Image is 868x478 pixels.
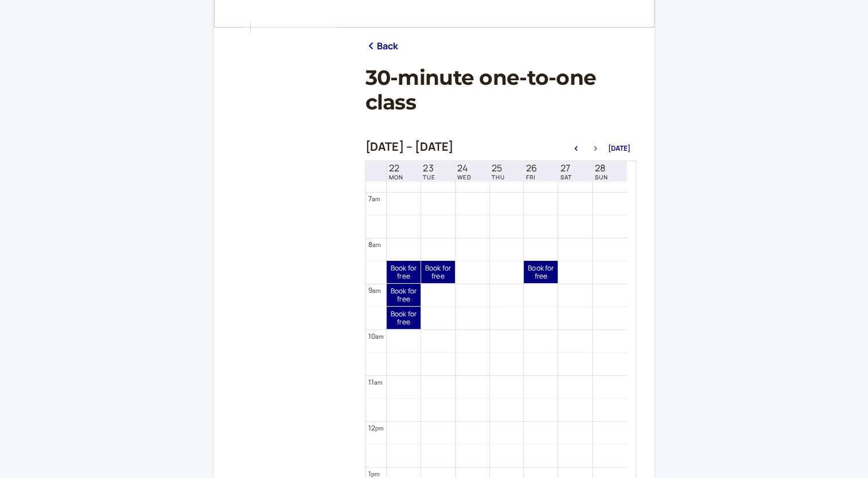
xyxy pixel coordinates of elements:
[608,144,630,152] button: [DATE]
[368,193,380,204] div: 7
[526,163,537,174] span: 26
[387,162,406,182] a: September 22, 2025
[375,424,383,432] span: pm
[455,162,474,182] a: September 24, 2025
[423,163,435,174] span: 23
[387,264,421,281] span: Book for free
[558,162,574,182] a: September 27, 2025
[375,332,383,340] span: am
[423,174,435,181] span: TUE
[365,140,454,154] h2: [DATE] – [DATE]
[389,174,403,181] span: MON
[368,331,384,342] div: 10
[365,39,399,54] a: Back
[387,287,421,304] span: Book for free
[457,163,472,174] span: 24
[595,163,608,174] span: 28
[421,162,438,182] a: September 23, 2025
[387,310,421,327] span: Book for free
[492,174,505,181] span: THU
[368,285,381,296] div: 9
[560,163,572,174] span: 27
[457,174,472,181] span: WED
[595,174,608,181] span: SUN
[492,163,505,174] span: 25
[489,162,507,182] a: September 25, 2025
[374,378,382,386] span: am
[524,264,558,281] span: Book for free
[372,195,380,203] span: am
[368,239,381,250] div: 8
[371,470,379,478] span: pm
[526,174,537,181] span: FRI
[368,377,383,387] div: 11
[372,241,380,249] span: am
[560,174,572,181] span: SAT
[368,422,384,433] div: 12
[389,163,403,174] span: 22
[365,65,636,115] h1: 30-minute one-to-one class
[524,162,539,182] a: September 26, 2025
[593,162,610,182] a: September 28, 2025
[421,264,455,281] span: Book for free
[372,287,380,295] span: am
